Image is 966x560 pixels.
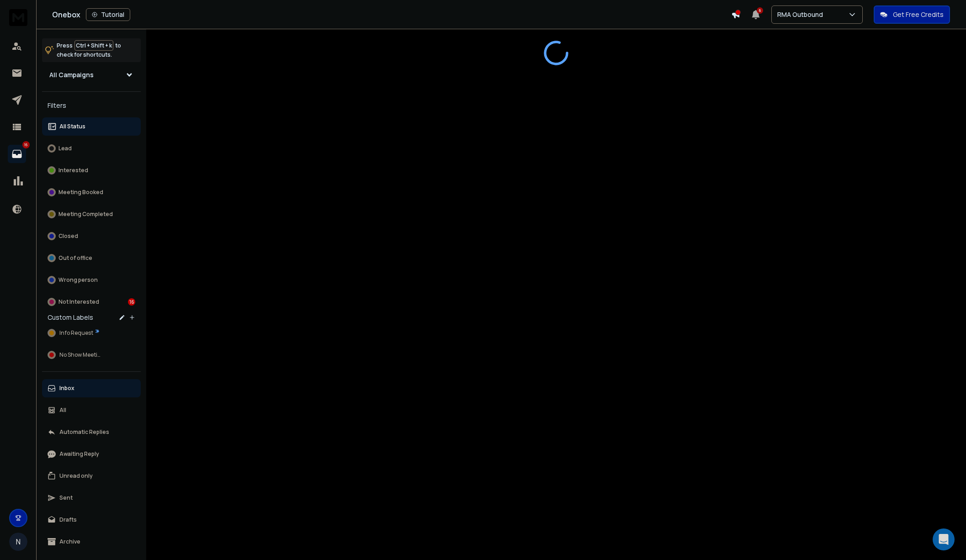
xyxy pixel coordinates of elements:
p: Automatic Replies [59,428,109,436]
p: Wrong person [58,276,98,284]
span: Ctrl + Shift + k [74,40,113,51]
p: All Status [59,123,85,130]
div: Open Intercom Messenger [933,528,955,550]
button: All [42,401,141,419]
p: Inbox [59,385,74,392]
button: Awaiting Reply [42,445,141,463]
p: Not Interested [58,298,99,306]
h3: Filters [42,99,141,112]
p: Closed [58,232,78,240]
button: N [9,533,27,551]
p: Awaiting Reply [59,450,99,458]
button: Info Request [42,324,141,342]
p: Press to check for shortcuts. [57,41,121,59]
p: Meeting Completed [58,211,113,218]
div: 16 [128,298,135,306]
p: Meeting Booked [58,189,103,196]
button: Out of office [42,249,141,267]
button: Lead [42,139,141,158]
p: 16 [22,141,30,148]
p: Get Free Credits [893,10,944,19]
button: All Campaigns [42,66,141,84]
button: Meeting Completed [42,205,141,223]
button: All Status [42,117,141,136]
button: Get Free Credits [874,5,950,24]
p: Drafts [59,516,77,523]
span: Info Request [59,329,93,337]
p: Interested [58,167,88,174]
span: 6 [757,7,763,14]
div: Onebox [52,8,731,21]
p: Archive [59,538,80,545]
button: Closed [42,227,141,245]
p: RMA Outbound [777,10,827,19]
span: No Show Meeting [59,351,104,359]
button: Inbox [42,379,141,397]
button: Drafts [42,511,141,529]
h3: Custom Labels [48,313,93,322]
button: Meeting Booked [42,183,141,201]
button: Interested [42,161,141,180]
p: Out of office [58,254,92,262]
button: Archive [42,533,141,551]
button: Tutorial [86,8,130,21]
button: Not Interested16 [42,293,141,311]
p: Sent [59,494,73,502]
button: Automatic Replies [42,423,141,441]
p: Unread only [59,472,93,480]
p: All [59,407,66,414]
button: Sent [42,489,141,507]
h1: All Campaigns [49,70,94,79]
button: Wrong person [42,271,141,289]
button: Unread only [42,467,141,485]
button: No Show Meeting [42,346,141,364]
p: Lead [58,145,72,152]
a: 16 [8,145,26,163]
